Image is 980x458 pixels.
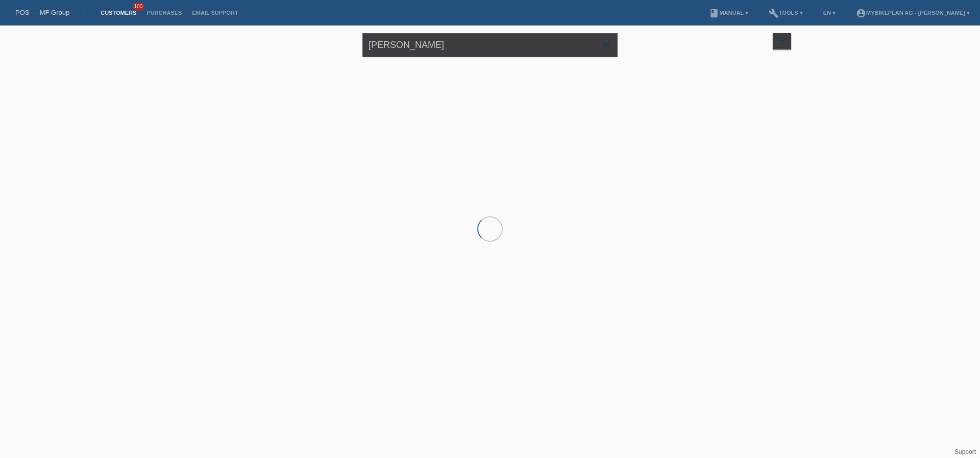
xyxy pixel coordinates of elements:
[95,10,141,16] a: Customers
[362,33,618,57] input: Search...
[15,9,69,16] a: POS — MF Group
[818,10,841,16] a: EN ▾
[133,3,145,11] span: 100
[704,10,753,16] a: bookManual ▾
[856,8,866,18] i: account_circle
[954,448,976,455] a: Support
[764,10,808,16] a: buildTools ▾
[187,10,243,16] a: Email Support
[769,8,779,18] i: build
[600,39,612,51] i: close
[141,10,187,16] a: Purchases
[776,35,788,46] i: filter_list
[851,10,975,16] a: account_circleMybikeplan AG - [PERSON_NAME] ▾
[709,8,719,18] i: book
